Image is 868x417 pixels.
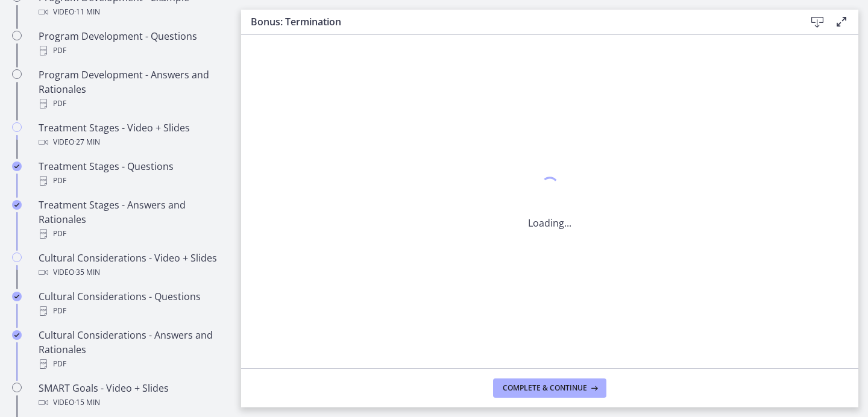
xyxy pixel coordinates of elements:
div: 1 [528,174,571,201]
p: Loading... [528,216,571,230]
div: Treatment Stages - Questions [39,159,227,188]
i: Completed [12,161,22,171]
div: Cultural Considerations - Video + Slides [39,251,227,280]
span: · 35 min [74,265,100,280]
div: Treatment Stages - Video + Slides [39,121,227,149]
div: PDF [39,43,227,58]
span: Complete & continue [503,383,587,393]
i: Completed [12,292,22,301]
span: · 11 min [74,5,100,19]
span: · 27 min [74,135,100,149]
h3: Bonus: Termination [251,14,786,29]
div: Cultural Considerations - Questions [39,289,227,318]
div: Treatment Stages - Answers and Rationales [39,198,227,241]
div: Cultural Considerations - Answers and Rationales [39,328,227,371]
div: SMART Goals - Video + Slides [39,381,227,410]
div: PDF [39,357,227,371]
i: Completed [12,200,22,210]
span: · 15 min [74,395,100,410]
button: Complete & continue [493,378,606,398]
div: Video [39,5,227,19]
div: Video [39,265,227,280]
div: Program Development - Questions [39,29,227,58]
i: Completed [12,330,22,340]
div: PDF [39,174,227,188]
div: Video [39,395,227,410]
div: Program Development - Answers and Rationales [39,67,227,111]
div: PDF [39,304,227,318]
div: PDF [39,96,227,111]
div: Video [39,135,227,149]
div: PDF [39,227,227,241]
